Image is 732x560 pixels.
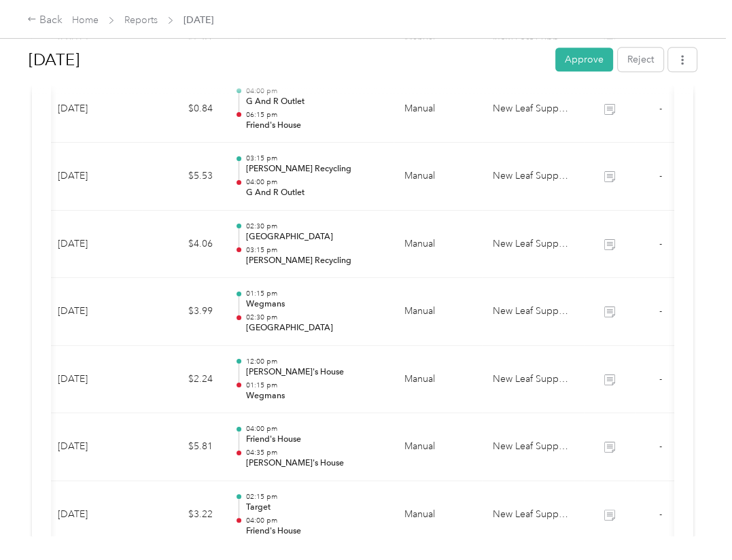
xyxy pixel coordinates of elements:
[245,424,383,434] p: 04:00 pm
[482,143,584,211] td: New Leaf Supports
[245,313,383,322] p: 02:30 pm
[245,96,383,108] p: G And R Outlet
[47,346,142,414] td: [DATE]
[482,278,584,346] td: New Leaf Supports
[555,48,613,71] button: Approve
[394,346,482,414] td: Manual
[47,278,142,346] td: [DATE]
[27,12,63,29] div: Back
[47,481,142,549] td: [DATE]
[245,516,383,525] p: 04:00 pm
[47,75,142,143] td: [DATE]
[245,448,383,457] p: 04:35 pm
[142,481,224,549] td: $3.22
[184,13,213,27] span: [DATE]
[245,163,383,175] p: [PERSON_NAME] Recycling
[142,346,224,414] td: $2.24
[142,278,224,346] td: $3.99
[245,525,383,538] p: Friend's House
[482,481,584,549] td: New Leaf Supports
[245,434,383,446] p: Friend's House
[482,211,584,279] td: New Leaf Supports
[142,211,224,279] td: $4.06
[659,170,662,181] span: -
[72,14,99,26] a: Home
[394,481,482,549] td: Manual
[394,75,482,143] td: Manual
[394,413,482,481] td: Manual
[245,457,383,470] p: [PERSON_NAME]'s House
[29,43,546,76] h1: Sep 2025
[656,484,732,560] iframe: Everlance-gr Chat Button Frame
[245,322,383,334] p: [GEOGRAPHIC_DATA]
[659,373,662,385] span: -
[245,289,383,298] p: 01:15 pm
[482,346,584,414] td: New Leaf Supports
[245,502,383,514] p: Target
[47,211,142,279] td: [DATE]
[245,177,383,187] p: 04:00 pm
[482,413,584,481] td: New Leaf Supports
[618,48,663,71] button: Reject
[245,120,383,132] p: Friend's House
[142,75,224,143] td: $0.84
[47,413,142,481] td: [DATE]
[142,413,224,481] td: $5.81
[245,110,383,120] p: 06:15 pm
[245,245,383,255] p: 03:15 pm
[245,222,383,231] p: 02:30 pm
[245,381,383,390] p: 01:15 pm
[659,238,662,249] span: -
[482,75,584,143] td: New Leaf Supports
[659,440,662,452] span: -
[245,255,383,267] p: [PERSON_NAME] Recycling
[394,278,482,346] td: Manual
[659,305,662,317] span: -
[142,143,224,211] td: $5.53
[394,143,482,211] td: Manual
[245,231,383,243] p: [GEOGRAPHIC_DATA]
[47,143,142,211] td: [DATE]
[659,103,662,114] span: -
[124,14,158,26] a: Reports
[245,390,383,402] p: Wegmans
[394,211,482,279] td: Manual
[245,154,383,163] p: 03:15 pm
[245,357,383,366] p: 12:00 pm
[245,187,383,199] p: G And R Outlet
[245,492,383,502] p: 02:15 pm
[245,298,383,311] p: Wegmans
[245,366,383,379] p: [PERSON_NAME]'s House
